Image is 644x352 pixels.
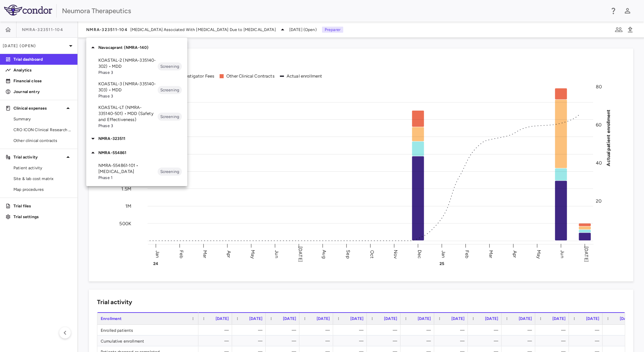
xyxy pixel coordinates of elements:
[98,81,158,93] p: KOASTAL-3 (NMRA-335140-303) • MDD
[158,114,182,120] span: Screening
[98,57,158,69] p: KOASTAL-2 (NMRA-335140-302) • MDD
[98,69,158,76] span: Phase 3
[86,40,187,55] div: Navacaprant (NMRA-140)
[158,63,182,69] span: Screening
[98,175,158,181] span: Phase 1
[98,105,158,123] p: KOASTAL-LT (NMRA-335140-501) • MDD (Safety and Effectiveness)
[98,163,158,175] p: NMRA‐554861‐101 • [MEDICAL_DATA]
[98,150,187,156] p: NMRA-554861
[86,160,187,183] div: NMRA‐554861‐101 • [MEDICAL_DATA]Phase 1Screening
[86,78,187,102] div: KOASTAL-3 (NMRA-335140-303) • MDDPhase 3Screening
[86,102,187,131] div: KOASTAL-LT (NMRA-335140-501) • MDD (Safety and Effectiveness)Phase 3Screening
[98,45,187,51] p: Navacaprant (NMRA-140)
[98,123,158,129] span: Phase 3
[158,87,182,93] span: Screening
[86,146,187,160] div: NMRA-554861
[98,93,158,99] span: Phase 3
[86,131,187,146] div: NMRA-323511
[158,169,182,175] span: Screening
[98,136,187,142] p: NMRA-323511
[86,55,187,78] div: KOASTAL-2 (NMRA-335140-302) • MDDPhase 3Screening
